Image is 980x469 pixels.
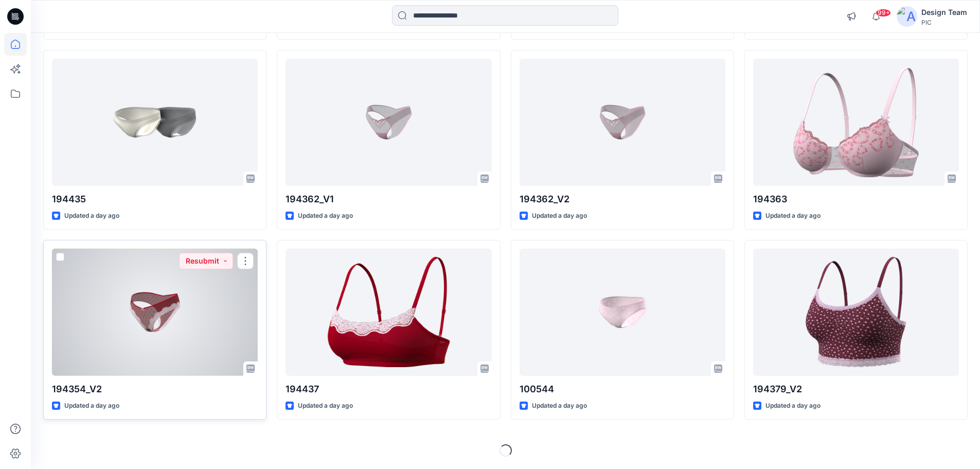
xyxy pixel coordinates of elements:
p: 194437 [286,382,491,396]
a: 194435 [52,59,258,186]
p: 194379_V2 [753,382,959,396]
a: 194354_V2 [52,249,258,376]
p: 194354_V2 [52,382,258,396]
p: 194362_V2 [520,192,725,206]
img: avatar [897,6,917,27]
p: Updated a day ago [765,401,821,411]
a: 194362_V1 [286,59,491,186]
p: Updated a day ago [765,211,821,221]
div: Design Team [921,6,967,19]
a: 194363 [753,59,959,186]
div: PIC [921,19,967,26]
p: Updated a day ago [532,211,587,221]
p: Updated a day ago [298,401,353,411]
p: 194435 [52,192,258,206]
p: Updated a day ago [532,401,587,411]
a: 194362_V2 [520,59,725,186]
p: Updated a day ago [64,211,119,221]
a: 194379_V2 [753,249,959,376]
p: 194363 [753,192,959,206]
span: 99+ [876,9,891,17]
p: 100544 [520,382,725,396]
a: 194437 [286,249,491,376]
p: 194362_V1 [286,192,491,206]
p: Updated a day ago [64,401,119,411]
p: Updated a day ago [298,211,353,221]
a: 100544 [520,249,725,376]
